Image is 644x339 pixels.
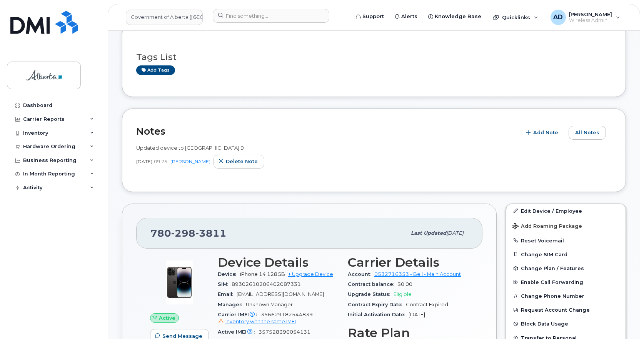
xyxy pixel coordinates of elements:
[521,279,583,285] span: Enable Call Forwarding
[126,10,203,25] a: Government of Alberta (GOA)
[350,9,389,24] a: Support
[569,17,612,23] span: Wireless Admin
[232,281,301,287] span: 89302610206402087331
[409,312,425,317] span: [DATE]
[226,158,258,165] span: Delete note
[575,129,599,136] span: All Notes
[240,271,285,277] span: iPhone 14 128GB
[502,14,530,20] span: Quicklinks
[218,312,339,326] span: 356629182544839
[136,145,244,151] span: Updated device to [GEOGRAPHIC_DATA] 9
[506,303,626,317] button: Request Account Change
[506,317,626,331] button: Block Data Usage
[506,218,626,234] button: Add Roaming Package
[389,9,423,24] a: Alerts
[435,13,481,20] span: Knowledge Base
[521,266,584,271] span: Change Plan / Features
[506,261,626,275] button: Change Plan / Features
[569,126,606,140] button: All Notes
[218,319,296,324] a: Inventory with the same IMEI
[374,271,461,277] a: 0532716353 - Bell - Main Account
[348,302,406,307] span: Contract Expiry Date
[154,158,167,165] span: 09:25
[218,329,259,335] span: Active IMEI
[506,289,626,303] button: Change Phone Number
[487,10,544,25] div: Quicklinks
[506,204,626,218] a: Edit Device / Employee
[348,291,394,297] span: Upgrade Status
[401,13,417,20] span: Alerts
[288,271,333,277] a: + Upgrade Device
[397,281,412,287] span: $0.00
[506,275,626,289] button: Enable Call Forwarding
[446,230,464,236] span: [DATE]
[218,271,240,277] span: Device
[136,158,152,165] span: [DATE]
[411,230,446,236] span: Last updated
[213,9,329,23] input: Find something...
[218,256,339,269] h3: Device Details
[569,11,612,17] span: [PERSON_NAME]
[506,234,626,247] button: Reset Voicemail
[394,291,412,297] span: Eligible
[423,9,487,24] a: Knowledge Base
[545,10,626,25] div: Arunajith Daylath
[156,259,202,306] img: image20231002-3703462-njx0qo.jpeg
[348,271,374,277] span: Account
[136,125,517,137] h2: Notes
[533,129,558,136] span: Add Note
[237,291,324,297] span: [EMAIL_ADDRESS][DOMAIN_NAME]
[171,227,195,239] span: 298
[195,227,227,239] span: 3811
[218,312,261,317] span: Carrier IMEI
[406,302,448,307] span: Contract Expired
[521,126,565,140] button: Add Note
[225,319,296,324] span: Inventory with the same IMEI
[246,302,293,307] span: Unknown Manager
[259,329,310,335] span: 357528396054131
[136,65,175,75] a: Add tags
[218,302,246,307] span: Manager
[150,227,227,239] span: 780
[159,314,175,322] span: Active
[506,247,626,261] button: Change SIM Card
[218,281,232,287] span: SIM
[136,52,612,62] h3: Tags List
[348,281,397,287] span: Contract balance
[214,155,264,169] button: Delete note
[170,159,210,164] a: [PERSON_NAME]
[348,256,469,269] h3: Carrier Details
[553,13,563,22] span: AD
[348,312,409,317] span: Initial Activation Date
[218,291,237,297] span: Email
[362,13,384,20] span: Support
[512,223,582,230] span: Add Roaming Package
